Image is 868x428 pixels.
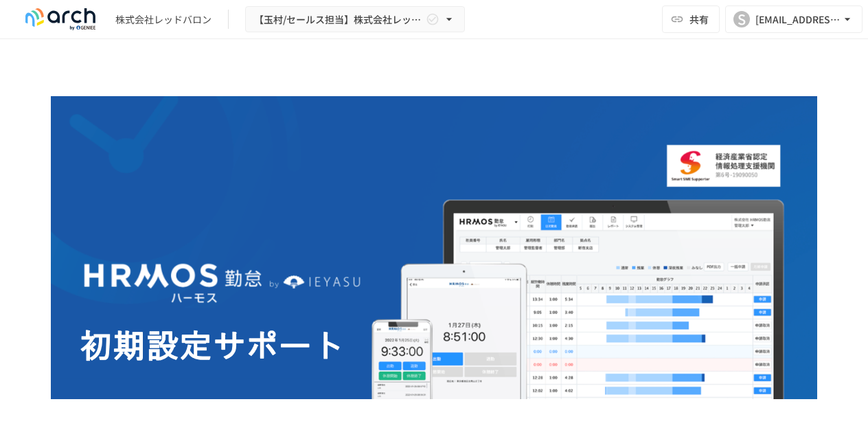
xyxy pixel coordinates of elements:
img: logo-default@2x-9cf2c760.svg [16,8,104,30]
span: 【玉村/セールス担当】株式会社レッドバロン様_初期設定サポート [254,11,423,28]
button: 共有 [662,5,720,33]
span: 共有 [689,12,709,27]
div: 株式会社レッドバロン [115,12,212,27]
button: 【玉村/セールス担当】株式会社レッドバロン様_初期設定サポート [245,6,465,33]
div: [EMAIL_ADDRESS][DOMAIN_NAME] [755,11,841,28]
button: S[EMAIL_ADDRESS][DOMAIN_NAME] [725,5,863,33]
div: S [733,11,750,27]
